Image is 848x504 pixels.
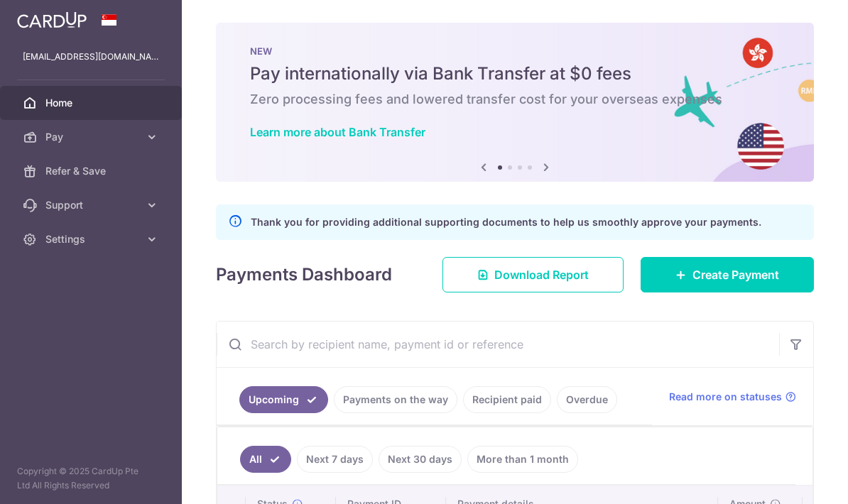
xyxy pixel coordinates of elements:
[379,446,462,473] a: Next 30 days
[45,164,139,178] span: Refer & Save
[23,50,159,64] p: [EMAIL_ADDRESS][DOMAIN_NAME]
[45,130,139,144] span: Pay
[217,322,779,367] input: Search by recipient name, payment id or reference
[494,266,589,283] span: Download Report
[463,386,551,413] a: Recipient paid
[250,91,780,108] h6: Zero processing fees and lowered transfer cost for your overseas expenses
[250,125,425,139] a: Learn more about Bank Transfer
[45,198,139,212] span: Support
[17,11,87,28] img: CardUp
[216,23,814,182] img: Bank transfer banner
[216,262,392,287] h4: Payments Dashboard
[240,446,291,473] a: All
[467,446,578,473] a: More than 1 month
[45,96,139,110] span: Home
[557,386,617,413] a: Overdue
[641,257,814,292] a: Create Payment
[45,232,139,246] span: Settings
[669,390,796,404] a: Read more on statuses
[250,62,780,85] h5: Pay internationally via Bank Transfer at $0 fees
[251,214,761,231] p: Thank you for providing additional supporting documents to help us smoothly approve your payments.
[297,446,373,473] a: Next 7 days
[692,266,779,283] span: Create Payment
[250,45,780,57] p: NEW
[239,386,328,413] a: Upcoming
[334,386,457,413] a: Payments on the way
[669,390,782,404] span: Read more on statuses
[442,257,624,292] a: Download Report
